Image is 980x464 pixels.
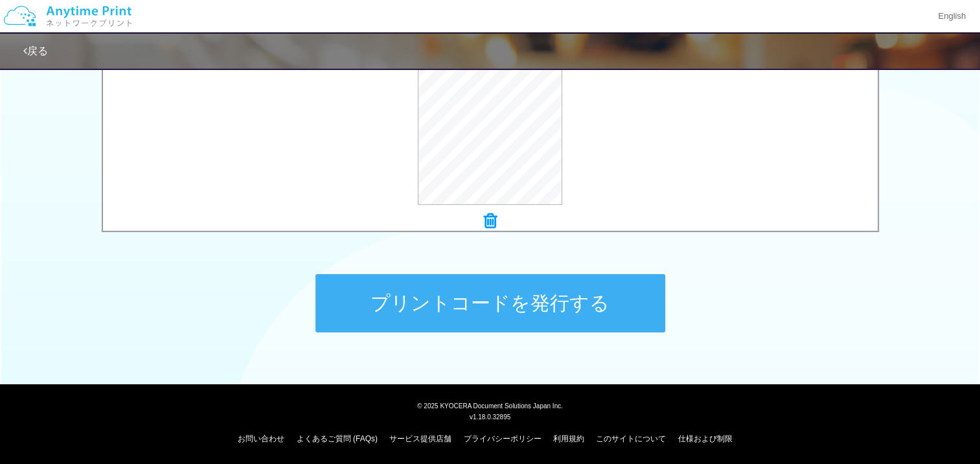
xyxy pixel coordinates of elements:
[389,434,451,443] a: サービス提供店舗
[238,434,284,443] a: お問い合わせ
[470,413,510,421] span: v1.18.0.32895
[464,434,541,443] a: プライバシーポリシー
[315,274,665,332] button: プリントコードを発行する
[596,434,666,443] a: このサイトについて
[23,45,48,56] a: 戻る
[553,434,584,443] a: 利用規約
[678,434,733,443] a: 仕様および制限
[417,401,563,410] span: © 2025 KYOCERA Document Solutions Japan Inc.
[297,434,378,443] a: よくあるご質問 (FAQs)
